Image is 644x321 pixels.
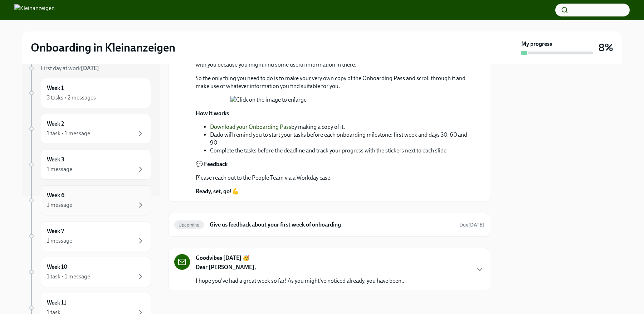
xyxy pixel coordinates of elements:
[210,131,473,147] li: Dado will remind you to start your tasks before each onboarding milestone: first week and days 30...
[196,74,473,90] p: So the only thing you need to do is to make your very own copy of the Onboarding Pass and scroll ...
[468,222,484,228] strong: [DATE]
[196,188,232,195] strong: Ready, set, go!
[196,110,229,117] strong: How it works
[28,150,151,180] a: Week 31 message
[47,227,64,235] h6: Week 7
[47,156,64,164] h6: Week 3
[28,78,151,108] a: Week 13 tasks • 2 messages
[47,94,96,102] div: 3 tasks • 2 messages
[47,263,67,271] h6: Week 10
[196,254,250,262] strong: Goodvibes [DATE] 🥳
[174,219,484,230] a: UpcomingGive us feedback about your first week of onboardingDue[DATE]
[459,222,484,228] span: October 12th, 2025 08:10
[599,41,613,54] h3: 8%
[47,84,64,92] h6: Week 1
[28,185,151,215] a: Week 61 message
[28,221,151,251] a: Week 71 message
[14,4,55,16] img: Kleinanzeigen
[196,264,256,271] strong: Dear [PERSON_NAME],
[196,174,473,182] p: Please reach out to the People Team via a Workday case.
[196,161,228,167] strong: 💬 Feedback
[28,114,151,144] a: Week 21 task • 1 message
[28,64,151,72] a: First day at work[DATE]
[47,237,72,245] div: 1 message
[196,188,473,195] p: 💪
[47,130,90,137] div: 1 task • 1 message
[28,257,151,287] a: Week 101 task • 1 message
[210,221,454,229] h6: Give us feedback about your first week of onboarding
[47,120,64,128] h6: Week 2
[230,96,438,104] button: Zoom image
[47,273,90,281] div: 1 task • 1 message
[47,299,66,307] h6: Week 11
[31,40,175,55] h2: Onboarding in Kleinanzeigen
[196,277,406,285] p: I hope you've had a great week so far! As you might've noticed already, you have been...
[459,222,484,228] span: Due
[81,65,99,72] strong: [DATE]
[47,201,72,209] div: 1 message
[210,147,473,155] li: Complete the tasks before the deadline and track your progress with the stickers next to each slide
[174,222,204,228] span: Upcoming
[47,308,60,316] div: 1 task
[210,123,473,131] li: by making a copy of it.
[47,165,72,173] div: 1 message
[41,65,99,72] span: First day at work
[210,123,291,130] a: Download your Onboarding Pass
[47,191,64,199] h6: Week 6
[521,40,552,48] strong: My progress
